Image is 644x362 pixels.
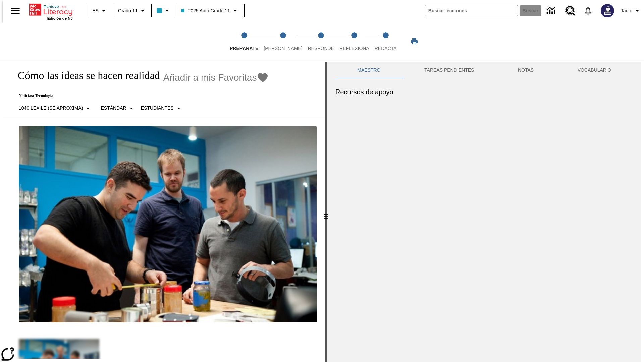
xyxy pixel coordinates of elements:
button: Grado: Grado 11, Elige un grado [115,5,149,17]
button: Reflexiona step 4 of 5 [334,23,375,60]
h1: Cómo las ideas se hacen realidad [11,69,160,82]
span: Tauto [621,7,632,14]
button: Imprimir [404,35,425,47]
button: Seleccione Lexile, 1040 Lexile (Se aproxima) [16,102,95,114]
p: 1040 Lexile (Se aproxima) [19,105,83,112]
button: TAREAS PENDIENTES [402,62,496,78]
button: Abrir el menú lateral [5,1,25,21]
button: VOCABULARIO [555,62,633,78]
div: Instructional Panel Tabs [335,62,633,78]
img: El fundador de Quirky, Ben Kaufman prueba un nuevo producto con un compañero de trabajo, Gaz Brow... [19,126,317,322]
button: Clase: 2025 Auto Grade 11, Selecciona una clase [178,5,241,17]
div: activity [327,62,641,362]
button: El color de la clase es azul claro. Cambiar el color de la clase. [154,5,174,17]
button: Perfil/Configuración [618,5,644,17]
span: Redacta [375,46,397,51]
button: Maestro [335,62,402,78]
button: Añadir a mis Favoritas - Cómo las ideas se hacen realidad [163,72,269,83]
a: Centro de información [543,2,561,20]
a: Centro de recursos, Se abrirá en una pestaña nueva. [561,2,579,20]
button: Redacta step 5 of 5 [369,23,402,60]
p: Estándar [101,105,126,112]
button: Lee step 2 of 5 [258,23,308,60]
button: Seleccionar estudiante [138,102,185,114]
span: [PERSON_NAME] [264,46,302,51]
input: Buscar campo [425,5,518,16]
button: Tipo de apoyo, Estándar [98,102,138,114]
button: NOTAS [496,62,556,78]
div: Pulsa la tecla de intro o la barra espaciadora y luego presiona las flechas de derecha e izquierd... [325,62,327,362]
button: Responde step 3 of 5 [302,23,339,60]
span: Edición de NJ [47,16,73,20]
span: Responde [308,46,334,51]
span: ES [92,7,99,14]
img: Avatar [601,4,614,17]
button: Lenguaje: ES, Selecciona un idioma [89,5,111,17]
span: Reflexiona [339,46,369,51]
span: Grado 11 [118,7,138,14]
div: Portada [29,2,73,20]
p: Estudiantes [141,105,174,112]
button: Escoja un nuevo avatar [597,2,618,19]
span: 2025 Auto Grade 11 [181,7,230,14]
h6: Recursos de apoyo [335,86,633,97]
div: reading [3,62,325,359]
p: Noticias: Tecnología [11,93,269,98]
span: Añadir a mis Favoritas [163,72,257,83]
a: Notificaciones [579,2,597,19]
span: Prepárate [230,46,258,51]
button: Prepárate step 1 of 5 [224,23,264,60]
